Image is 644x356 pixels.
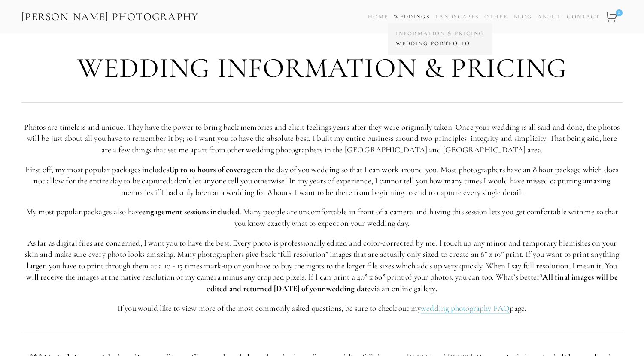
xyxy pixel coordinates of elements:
a: Other [484,13,508,20]
h1: Wedding Information & Pricing [21,53,623,84]
a: About [538,11,561,23]
a: wedding photography FAQ [421,303,510,314]
a: Information & Pricing [394,29,486,39]
a: Weddings [394,13,430,20]
a: Wedding Portfolio [394,39,486,49]
p: As far as digital files are concerned, I want you to have the best. Every photo is professionally... [21,237,623,295]
p: Photos are timeless and unique. They have the power to bring back memories and elicit feelings ye... [21,122,623,156]
strong: Up to 10 hours of coverage [169,164,255,174]
a: Blog [514,11,532,23]
a: Home [368,11,388,23]
p: If you would like to view more of the most commonly asked questions, be sure to check out my page. [21,303,623,314]
span: 0 [616,9,623,16]
strong: engagement sessions included [142,207,239,216]
a: [PERSON_NAME] Photography [21,7,200,27]
strong: . [435,283,437,293]
p: First off, my most popular packages includes on the day of you wedding so that I can work around ... [21,164,623,198]
a: Contact [567,11,600,23]
a: Landscapes [435,13,479,20]
a: 0 items in cart [603,6,623,27]
p: My most popular packages also have . Many people are uncomfortable in front of a camera and havin... [21,206,623,229]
